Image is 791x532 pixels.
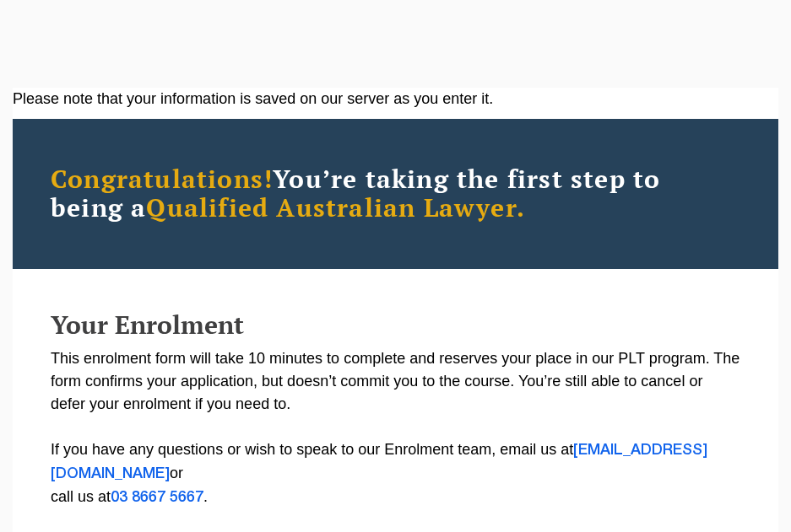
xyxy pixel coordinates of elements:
span: Congratulations! [51,162,273,196]
p: This enrolment form will take 10 minutes to complete and reserves your place in our PLT program. ... [51,347,740,509]
span: Qualified Australian Lawyer. [146,191,525,224]
div: Please note that your information is saved on our server as you enter it. [13,88,778,110]
a: 03 8667 5667 [111,491,203,504]
h2: Your Enrolment [51,311,740,339]
a: [EMAIL_ADDRESS][DOMAIN_NAME] [51,443,707,481]
h2: You’re taking the first step to being a [51,165,740,223]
